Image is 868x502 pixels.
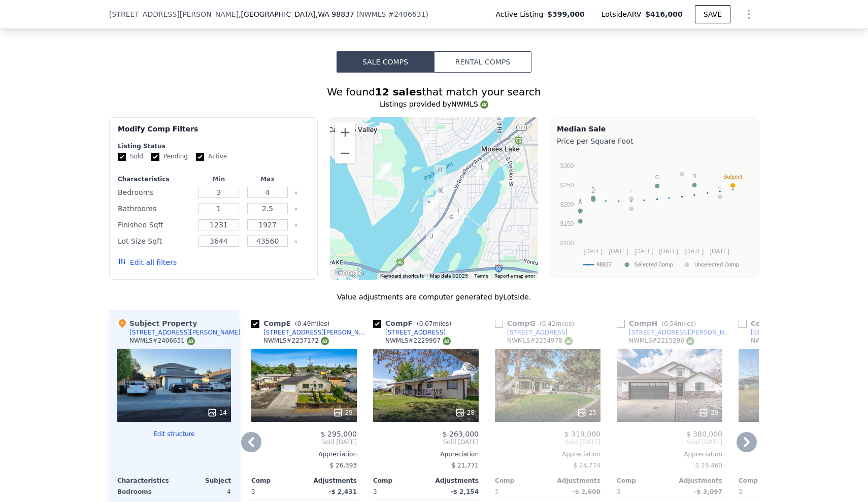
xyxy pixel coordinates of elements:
span: 0.49 [297,320,311,327]
span: $ 21,771 [452,462,479,469]
div: Adjustments [670,477,722,485]
span: Lotside ARV [602,9,645,19]
span: $ 380,000 [686,430,722,438]
div: 25 [577,408,596,418]
text: I [681,162,683,168]
span: ( miles) [536,320,578,327]
div: [STREET_ADDRESS][PERSON_NAME] [129,328,241,337]
div: 39 [698,408,718,418]
a: Report a map error [494,273,535,279]
span: , WA 98837 [316,10,354,18]
button: Edit all filters [118,257,177,267]
div: Modify Comp Filters [118,124,309,142]
span: Map data ©2025 [430,273,468,279]
div: Characteristics [118,175,192,183]
div: 29 [333,408,353,418]
text: $200 [560,201,574,208]
span: $ 295,000 [321,430,357,438]
a: [STREET_ADDRESS][PERSON_NAME] [251,328,369,337]
div: Adjustments [548,477,600,485]
button: SAVE [695,5,730,23]
text: B [591,186,595,192]
div: Bedrooms [118,185,192,199]
span: $ 263,000 [443,430,479,438]
img: NWMLS Logo [187,337,195,345]
div: Comp F [373,318,455,328]
text: $100 [560,240,574,247]
text: C [655,174,659,180]
text: Subject [723,174,742,180]
div: NWMLS # 2326563 [751,337,816,345]
div: Value adjustments are computer generated by Lotside . [109,292,759,302]
span: $ 319,000 [564,430,600,438]
div: Appreciation [373,450,479,458]
span: , [GEOGRAPHIC_DATA] [239,9,354,19]
div: Comp [251,477,304,485]
span: ( miles) [413,320,455,327]
span: -$ 2,431 [329,488,357,495]
div: [STREET_ADDRESS] [385,328,446,337]
div: Appreciation [251,450,357,458]
div: A chart. [557,148,752,275]
span: $ 29,460 [695,462,722,469]
span: Sold [DATE] [373,438,479,446]
input: Active [196,153,204,161]
div: Appreciation [739,450,844,458]
text: [DATE] [710,248,729,255]
div: Comp E [251,318,333,328]
text: $150 [560,220,574,227]
div: Listings provided by NWMLS [109,99,759,109]
div: NWMLS # 2237172 [263,337,329,345]
div: NWMLS # 2215296 [629,337,694,345]
text: L [630,187,633,193]
div: Comp [373,477,426,485]
div: 329 N Crestview Dr [421,133,432,150]
button: Edit structure [117,430,231,438]
div: 14 [207,408,227,418]
a: [STREET_ADDRESS] [495,328,567,337]
div: Bathrooms [118,202,192,216]
div: Comp [739,477,791,485]
span: ( miles) [291,320,333,327]
div: 1476 W Sunset Dr [436,186,447,203]
div: Listing Status [118,142,309,150]
div: Price per Square Foot [557,134,752,148]
div: 1705 W Bemis St [423,197,435,214]
div: Min [196,175,241,183]
button: Clear [294,240,298,244]
button: Clear [294,191,298,195]
span: # 2406631 [388,10,425,18]
div: [STREET_ADDRESS] [507,328,567,337]
div: Comp H [617,318,700,328]
div: Adjustments [304,477,357,485]
div: [STREET_ADDRESS][PERSON_NAME] [263,328,369,337]
div: Appreciation [617,450,722,458]
div: 8184 NE Rd 2 4 [381,162,392,179]
span: 0.07 [419,320,433,327]
span: -$ 2,600 [573,488,600,495]
span: ( miles) [657,320,700,327]
span: Sold [DATE] [495,438,600,446]
text: Selected Comp [635,261,673,268]
div: Lot Size Sqft [118,234,192,248]
div: 8150 NE Rd 2 4 [379,162,390,180]
span: Sold [DATE] [251,438,357,446]
div: Characteristics [117,477,174,485]
span: $416,000 [645,10,683,18]
text: D [692,173,696,179]
button: Show Options [739,4,759,24]
div: NWMLS # 2406631 [129,337,195,345]
span: 3 [373,488,377,495]
span: Active Listing [495,9,547,19]
text: K [718,185,722,191]
a: [STREET_ADDRESS][PERSON_NAME] [617,328,735,337]
div: 2125 W Neppel St [430,227,441,245]
button: Keyboard shortcuts [380,273,424,280]
button: Sale Comps [337,51,434,73]
span: NWMLS [359,10,386,18]
img: NWMLS Logo [321,337,329,345]
div: NWMLS # 2229907 [385,337,451,345]
input: Sold [118,153,126,161]
div: Subject [174,477,231,485]
span: -$ 3,097 [694,488,722,495]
